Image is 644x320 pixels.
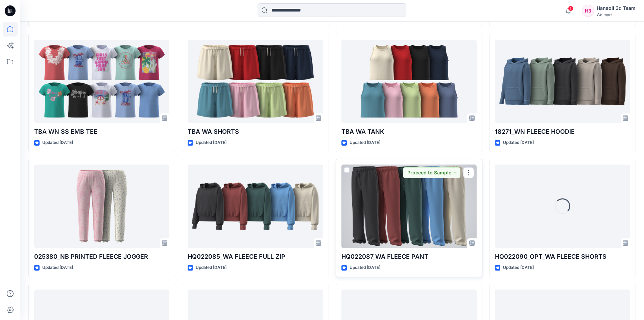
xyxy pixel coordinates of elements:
p: Updated [DATE] [350,139,380,146]
p: 025380_NB PRINTED FLEECE JOGGER [34,252,169,261]
div: Hansoll 3d Team [597,4,636,12]
p: TBA WA TANK [341,127,477,136]
p: HQ022090_OPT_WA FLEECE SHORTS [495,252,630,261]
a: HQ022085_WA FLEECE FULL ZIP [188,165,323,248]
p: TBA WA SHORTS [188,127,323,136]
p: Updated [DATE] [503,264,534,271]
a: HQ022087_WA FLEECE PANT [341,165,477,248]
a: 18271_WN FLEECE HOODIE [495,40,630,123]
p: 18271_WN FLEECE HOODIE [495,127,630,136]
div: H3 [582,5,594,17]
p: Updated [DATE] [42,264,73,271]
p: HQ022087_WA FLEECE PANT [341,252,477,261]
span: 1 [568,6,573,11]
p: Updated [DATE] [196,264,226,271]
div: Walmart [597,12,636,17]
a: TBA WA SHORTS [188,40,323,123]
a: 025380_NB PRINTED FLEECE JOGGER [34,165,169,248]
p: Updated [DATE] [503,139,534,146]
p: Updated [DATE] [42,139,73,146]
p: Updated [DATE] [350,264,380,271]
p: TBA WN SS EMB TEE [34,127,169,136]
a: TBA WN SS EMB TEE [34,40,169,123]
a: TBA WA TANK [341,40,477,123]
p: HQ022085_WA FLEECE FULL ZIP [188,252,323,261]
p: Updated [DATE] [196,139,226,146]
